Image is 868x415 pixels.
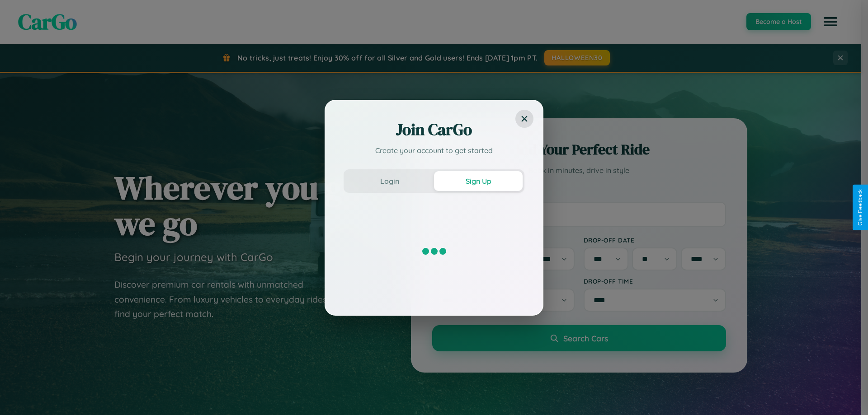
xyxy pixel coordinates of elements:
button: Sign Up [434,171,523,191]
h2: Join CarGo [344,119,524,140]
p: Create your account to get started [344,145,524,156]
button: Login [345,171,434,191]
iframe: Intercom live chat [9,384,31,406]
div: Give Feedback [857,189,863,226]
